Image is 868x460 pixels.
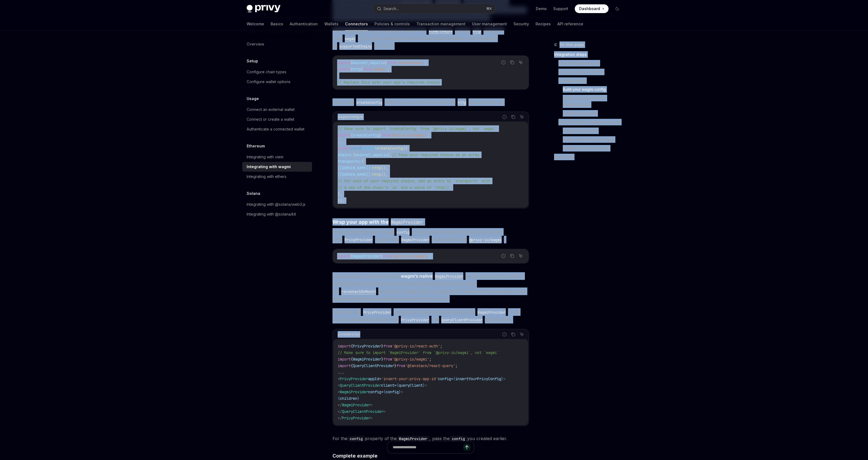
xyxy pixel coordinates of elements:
[340,376,368,381] span: PrivyProvider
[351,357,353,362] span: {
[575,4,609,13] a: Dashboard
[247,154,283,160] div: Integrating with viem
[396,60,424,65] span: 'viem/chains'
[397,436,430,442] code: WagmiProvider
[332,228,529,243] span: Once you’ve built your wagmi , in the same component where you render your , import the component...
[383,409,386,414] span: >
[338,139,344,144] span: ...
[247,190,260,197] h5: Solana
[242,114,312,124] a: Connect or create a wallet
[338,389,340,394] span: <
[362,159,364,164] span: {
[247,211,296,217] div: Integrating with @solana/kit
[383,344,392,349] span: from
[439,317,485,322] a: QueryClientProvider
[353,152,355,157] span: [
[338,146,351,151] span: export
[425,383,427,388] span: >
[375,146,377,151] span: =
[290,17,318,31] a: Authentication
[369,317,381,322] em: inside
[338,165,373,170] span: [[DOMAIN_NAME]]:
[338,159,362,164] span: transports:
[355,152,370,157] span: mainnet
[405,363,455,368] span: '@tanstack/react-query'
[536,17,551,31] a: Recipes
[475,309,508,315] code: WagmiProvider
[362,146,375,151] span: config
[558,118,626,126] a: 4. Use wagmi throughout your app
[554,50,626,59] a: Integration steps
[332,218,425,226] span: Wrap your app with the
[337,80,440,85] span: // Replace this with your app's required chains
[558,68,626,76] a: 2. Setup TanStack Query
[500,59,507,66] button: Report incorrect code
[470,28,483,34] a: http
[247,58,258,64] h5: Setup
[387,67,389,72] span: ;
[332,27,529,50] span: Next, import your app’s required chains from and the transport from . Your app’s required chains ...
[339,289,378,295] code: reconnectOnMount
[368,60,370,65] span: ,
[350,254,352,259] span: {
[338,363,351,368] span: import
[247,201,306,208] div: Integrating with @solana/web3.js
[397,363,405,368] span: from
[338,331,359,338] div: providers.tsx
[455,376,501,381] span: insertYourPrivyConfig
[472,17,507,31] a: User management
[352,67,361,72] span: http
[350,60,352,65] span: {
[394,383,397,388] span: =
[368,376,379,381] span: appId
[352,254,381,259] span: WagmiProvider
[455,99,468,105] code: http
[518,331,525,338] button: Ask AI
[345,17,368,31] a: Connectors
[392,357,429,362] span: '@privy-io/wagmi'
[517,252,524,259] button: Ask AI
[247,143,265,149] h5: Ethereum
[372,67,387,72] span: 'wagmi'
[357,396,359,401] span: }
[381,376,438,381] span: 'insert-your-privy-app-id'
[338,133,351,138] span: import
[429,254,431,259] span: ;
[247,78,291,85] div: Configure wallet options
[343,36,358,42] code: wagmi
[338,178,490,183] span: // For each of your required chains, add an entry to `transports` with
[351,363,353,368] span: {
[563,85,626,94] a: Build your wagmi config
[377,146,403,151] span: createConfig
[518,113,525,120] button: Ask AI
[247,41,264,47] div: Overview
[332,98,529,106] span: Lastly, call with your imported chains and the transport like so:
[559,41,584,48] span: On this page
[339,289,378,294] a: reconnectOnMount
[351,344,353,349] span: {
[324,17,338,31] a: Wallets
[338,344,351,349] span: import
[370,152,373,157] span: ,
[338,113,363,120] div: wagmiConfig.ts
[379,133,381,138] span: }
[513,17,529,31] a: Security
[338,192,342,196] span: },
[368,389,381,394] span: config
[353,344,381,349] span: PrivyProvider
[353,357,381,362] span: WagmiProvider
[463,443,471,451] button: Send message
[373,152,388,157] span: sepolia
[337,43,374,49] a: supportedChains
[429,357,431,362] span: ;
[455,99,468,105] a: http
[242,172,312,181] a: Integrating with ethers
[427,28,455,34] code: viem/chains
[242,77,312,87] a: Configure wallet options
[247,126,304,132] div: Authenticate a connected wallet
[342,402,370,407] span: WagmiProvider
[354,99,385,105] code: createConfig
[242,67,312,77] a: Configure chain types
[433,273,465,279] code: WagmiProvider
[427,133,429,138] span: ;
